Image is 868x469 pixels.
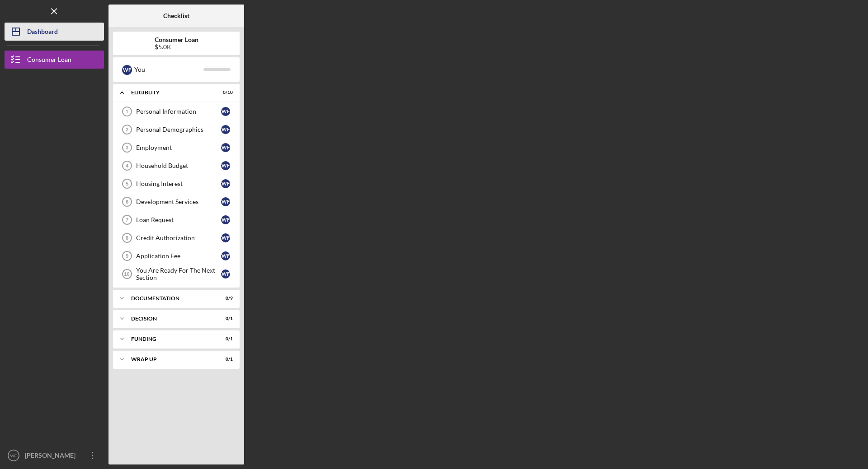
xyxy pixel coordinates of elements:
[136,198,221,205] div: Development Services
[118,211,235,229] a: 7Loan RequestWF
[126,217,128,223] tspan: 7
[134,62,203,77] div: You
[126,163,129,168] tspan: 4
[118,175,235,193] a: 5Housing InterestWF
[27,23,58,43] div: Dashboard
[136,162,221,169] div: Household Budget
[23,446,81,467] div: [PERSON_NAME]
[122,65,132,75] div: W F
[217,90,233,95] div: 0 / 10
[131,296,210,301] div: Documentation
[118,139,235,157] a: 3EmploymentWF
[126,109,128,114] tspan: 1
[217,336,233,342] div: 0 / 1
[136,108,221,115] div: Personal Information
[118,121,235,139] a: 2Personal DemographicsWF
[131,357,210,362] div: Wrap up
[136,267,221,281] div: You Are Ready For The Next Section
[118,247,235,265] a: 9Application FeeWF
[155,43,198,51] div: $5.0K
[221,179,230,188] div: W F
[126,145,128,150] tspan: 3
[136,252,221,260] div: Application Fee
[221,233,230,242] div: W F
[131,90,210,95] div: Eligiblity
[155,36,198,43] b: Consumer Loan
[221,107,230,116] div: W F
[126,181,128,186] tspan: 5
[221,215,230,224] div: W F
[27,51,71,71] div: Consumer Loan
[126,253,128,259] tspan: 9
[217,316,233,321] div: 0 / 1
[131,336,210,342] div: Funding
[221,251,230,260] div: W F
[217,357,233,362] div: 0 / 1
[221,125,230,134] div: W F
[5,51,104,69] button: Consumer Loan
[126,235,128,241] tspan: 8
[221,197,230,206] div: W F
[221,143,230,152] div: W F
[10,453,17,458] text: WF
[136,180,221,187] div: Housing Interest
[126,127,128,132] tspan: 2
[124,271,129,277] tspan: 10
[126,199,128,204] tspan: 6
[118,193,235,211] a: 6Development ServicesWF
[5,23,104,41] button: Dashboard
[118,157,235,175] a: 4Household BudgetWF
[136,144,221,151] div: Employment
[118,265,235,283] a: 10You Are Ready For The Next SectionWF
[118,229,235,247] a: 8Credit AuthorizationWF
[136,126,221,133] div: Personal Demographics
[131,316,210,321] div: Decision
[217,296,233,301] div: 0 / 9
[5,446,104,464] button: WF[PERSON_NAME]
[136,216,221,223] div: Loan Request
[221,161,230,170] div: W F
[136,234,221,241] div: Credit Authorization
[221,269,230,279] div: W F
[163,12,189,19] b: Checklist
[118,102,235,121] a: 1Personal InformationWF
